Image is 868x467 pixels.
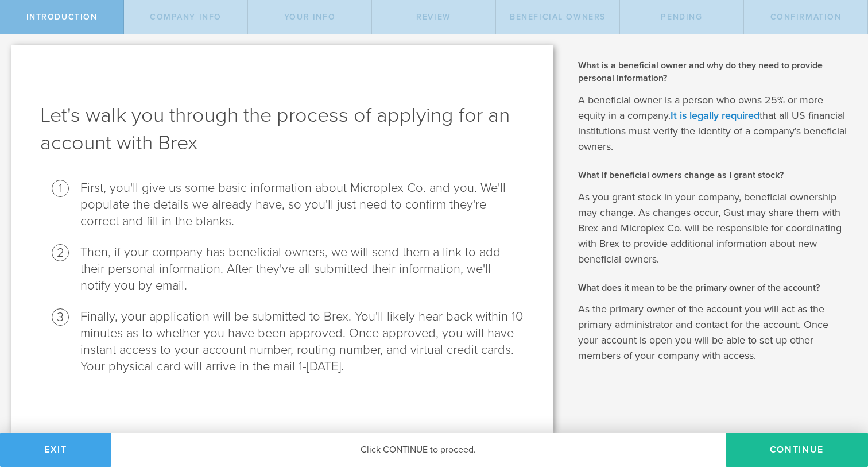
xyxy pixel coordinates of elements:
a: It is legally required [671,109,759,122]
span: Pending [661,12,702,22]
li: Finally, your application will be submitted to Brex. You'll likely hear back within 10 minutes as... [80,308,524,375]
div: Click CONTINUE to proceed. [111,433,726,467]
h2: What if beneficial owners change as I grant stock? [578,169,851,182]
p: As you grant stock in your company, beneficial ownership may change. As changes occur, Gust may s... [578,190,851,267]
h2: What does it mean to be the primary owner of the account? [578,281,851,294]
span: Review [416,12,451,22]
span: Company Info [150,12,222,22]
span: Introduction [26,12,98,22]
span: Confirmation [770,12,842,22]
button: Continue [726,433,868,467]
p: A beneficial owner is a person who owns 25% or more equity in a company. that all US financial in... [578,92,851,155]
h1: Let's walk you through the process of applying for an account with Brex [40,102,524,157]
li: Then, if your company has beneficial owners, we will send them a link to add their personal infor... [80,244,524,294]
li: First, you'll give us some basic information about Microplex Co. and you. We'll populate the deta... [80,180,524,230]
p: As the primary owner of the account you will act as the primary administrator and contact for the... [578,302,851,364]
span: Your Info [284,12,335,22]
span: Beneficial Owners [510,12,606,22]
h2: What is a beneficial owner and why do they need to provide personal information? [578,59,851,85]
